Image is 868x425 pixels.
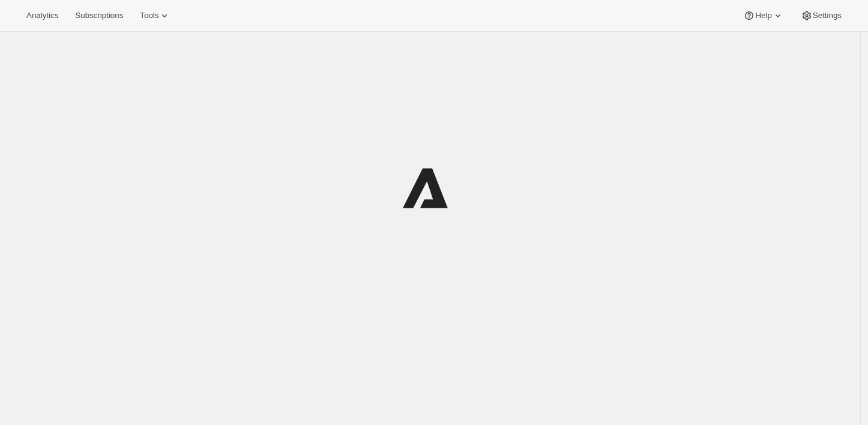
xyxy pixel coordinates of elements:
button: Tools [133,7,178,24]
span: Tools [140,11,158,20]
button: Help [736,7,791,24]
button: Subscriptions [68,7,130,24]
span: Help [755,11,771,20]
span: Settings [813,11,842,20]
span: Analytics [26,11,58,20]
button: Settings [794,7,849,24]
span: Subscriptions [75,11,123,20]
button: Analytics [19,7,65,24]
